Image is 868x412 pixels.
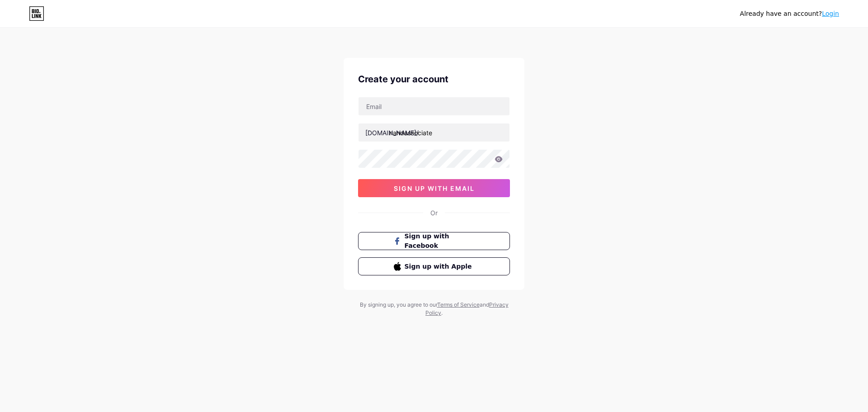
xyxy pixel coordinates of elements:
[357,301,511,317] div: By signing up, you agree to our and .
[358,72,510,86] div: Create your account
[394,185,475,192] span: sign up with email
[358,232,510,250] button: Sign up with Facebook
[365,128,419,137] div: [DOMAIN_NAME]/
[437,301,480,308] a: Terms of Service
[740,9,839,19] div: Already have an account?
[359,123,509,142] input: username
[430,208,438,218] div: Or
[405,232,475,251] span: Sign up with Facebook
[358,179,510,197] button: sign up with email
[359,97,509,115] input: Email
[405,262,475,271] span: Sign up with Apple
[358,257,510,275] button: Sign up with Apple
[822,10,839,17] a: Login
